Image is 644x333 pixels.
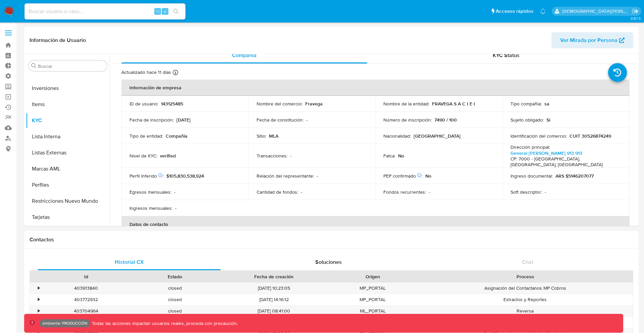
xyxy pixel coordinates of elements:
div: Id [46,273,126,280]
div: [DATE] 08:41:00 [219,305,328,317]
div: Fecha de creación [224,273,323,280]
p: 7490 / 100 [434,117,457,123]
p: Ingresos mensuales : [129,205,172,211]
p: Actualizado hace 11 días [121,69,171,76]
p: No [425,173,431,179]
p: Ingreso documental : [511,173,553,179]
button: Listas Externas [26,145,110,161]
p: Tipo compañía : [511,101,542,107]
p: Sitio : [257,133,266,139]
p: Perfil Inferido : [129,173,164,179]
p: 143125485 [161,101,183,107]
p: Nombre del comercio : [257,101,303,107]
div: MP_PORTAL [328,283,417,294]
div: Origen [333,273,413,280]
div: Estado [135,273,215,280]
button: search-icon [169,7,183,16]
p: Soft descriptor : [511,189,542,195]
p: Tipo de entidad : [129,133,163,139]
span: s [164,8,166,14]
th: Información de empresa [121,80,630,96]
div: 403704964 [42,305,130,317]
button: Inversiones [26,80,110,96]
div: 403913840 [42,283,130,294]
h4: CP: 7000 - [GEOGRAPHIC_DATA], [GEOGRAPHIC_DATA], [GEOGRAPHIC_DATA] [511,156,619,168]
p: Todas las acciones impactan usuarios reales, proceda con precaución. [90,320,238,327]
div: • [38,285,40,291]
p: Transacciones : [257,153,287,159]
p: - [306,117,308,123]
button: Buscar [31,63,37,68]
p: Compañia [166,133,187,139]
div: closed [130,294,219,305]
button: Ver Mirada por Persona [551,32,633,48]
button: Lista Interna [26,129,110,145]
p: ID de usuario : [129,101,158,107]
p: Cantidad de fondos : [257,189,298,195]
p: - [174,189,175,195]
div: closed [130,305,219,317]
p: [DATE] [176,117,191,123]
p: Identificación del comercio : [511,133,567,139]
p: - [301,189,302,195]
h1: Información de Usuario [30,37,86,44]
div: MP_PORTAL [328,294,417,305]
p: [GEOGRAPHIC_DATA] [414,133,461,139]
p: ARS $5146207077 [555,173,594,179]
p: Nivel de KYC : [129,153,157,159]
p: Fravega [305,101,323,107]
p: - [290,153,291,159]
div: ML_PORTAL [328,305,417,317]
p: Fondos recurrentes : [383,189,426,195]
span: ⌥ [155,8,160,14]
p: jesus.vallezarante@mercadolibre.com.co [562,8,630,14]
p: FRAVEGA S A C I E I [432,101,475,107]
p: Fecha de constitución : [257,117,304,123]
p: Sujeto obligado : [511,117,544,123]
p: MLA [269,133,278,139]
div: Asignación del Contactanos MP Cobros [417,283,633,294]
span: Ver Mirada por Persona [560,32,618,48]
p: - [175,205,176,211]
div: • [38,308,40,314]
a: Salir [632,8,639,15]
span: Chat [522,258,533,266]
p: Egresos mensuales : [129,189,171,195]
button: Items [26,96,110,112]
button: Perfiles [26,177,110,193]
button: Restricciones Nuevo Mundo [26,193,110,209]
span: Soluciones [315,258,342,266]
p: No [398,153,404,159]
p: Fatca : [383,153,395,159]
p: Sí [546,117,550,123]
p: - [317,173,318,179]
div: Extractos y Reportes [417,294,633,305]
p: verified [160,153,176,159]
button: KYC [26,112,110,129]
div: [DATE] 14:16:12 [219,294,328,305]
p: Ambiente: PRODUCCIÓN [42,322,88,325]
span: KYC Status [493,51,520,59]
p: - [429,189,430,195]
p: sa [544,101,549,107]
span: Accesos rápidos [496,8,533,15]
div: [DATE] 10:23:05 [219,283,328,294]
button: Tarjetas [26,209,110,225]
p: Número de inscripción : [383,117,432,123]
p: Nombre de la entidad : [383,101,429,107]
span: $105,830,538,924 [166,173,204,179]
p: Relación del representante : [257,173,314,179]
p: - [545,189,546,195]
th: Datos de contacto [121,216,630,232]
div: closed [130,283,219,294]
a: General [PERSON_NAME] 913 913 [511,150,582,156]
div: 403772932 [42,294,130,305]
input: Buscar [38,63,104,69]
p: Dirección principal : [511,144,550,150]
span: Historial CX [115,258,144,266]
p: Nacionalidad : [383,133,411,139]
p: Fecha de inscripción : [129,117,174,123]
div: Proceso [422,273,628,280]
h1: Contactos [30,236,633,243]
p: PEP confirmado : [383,173,423,179]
